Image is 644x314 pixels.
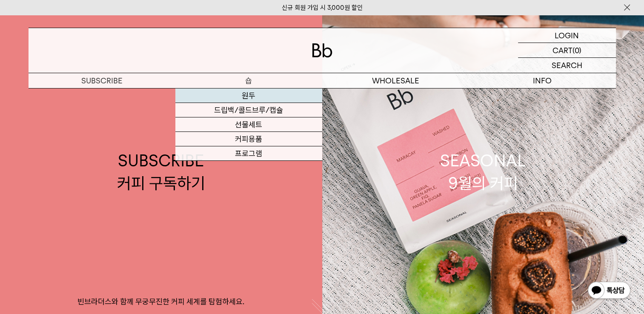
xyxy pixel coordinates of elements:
[518,28,616,43] a: LOGIN
[175,73,322,88] a: 숍
[175,117,322,132] a: 선물세트
[322,73,469,88] p: WHOLESALE
[175,103,322,117] a: 드립백/콜드브루/캡슐
[175,146,322,161] a: 프로그램
[117,149,205,194] div: SUBSCRIBE 커피 구독하기
[518,43,616,58] a: CART (0)
[282,4,363,11] a: 신규 회원 가입 시 3,000원 할인
[175,88,322,103] a: 원두
[552,43,572,57] p: CART
[440,149,526,194] div: SEASONAL 9월의 커피
[552,58,582,73] p: SEARCH
[29,73,175,88] a: SUBSCRIBE
[555,28,579,43] p: LOGIN
[175,132,322,146] a: 커피용품
[312,43,332,57] img: 로고
[469,73,616,88] p: INFO
[587,281,631,301] img: 카카오톡 채널 1:1 채팅 버튼
[572,43,581,57] p: (0)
